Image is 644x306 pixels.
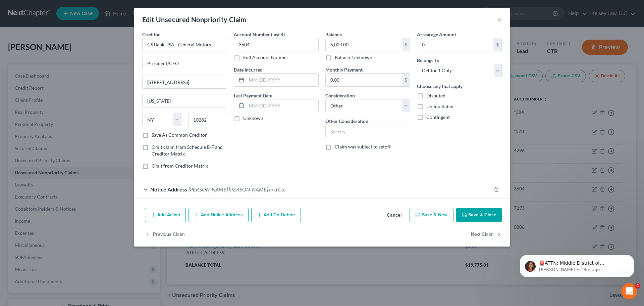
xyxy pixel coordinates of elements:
[234,66,263,73] label: Date Incurred
[145,227,185,242] button: Previous Claim
[189,186,285,192] span: [PERSON_NAME] [PERSON_NAME] and Co.
[402,74,410,86] div: $
[143,76,227,89] input: Apt, Suite, etc...
[497,15,502,24] button: ×
[189,208,249,222] button: Add Notice Address
[402,38,410,51] div: $
[142,38,227,51] input: Search creditor by name...
[325,92,355,99] label: Consideration
[417,38,493,51] input: 0.00
[426,114,450,120] span: Contingent
[325,118,368,125] label: Other Consideration
[234,38,319,51] input: XXXX
[152,144,223,157] span: Omit claim from Schedule E/F and Creditor Matrix
[145,208,186,222] button: Add Action
[251,208,301,222] button: Add Co-Debtor
[381,209,407,222] button: Cancel
[510,241,644,288] iframe: Intercom notifications message
[234,31,285,38] label: Account Number (last 4)
[471,227,502,242] button: Next Claim
[247,99,318,112] input: MM/DD/YYYY
[410,208,453,222] button: Save & New
[188,113,227,126] input: Enter zip...
[417,57,439,63] span: Belongs To
[426,93,445,98] span: Disputed
[325,31,342,38] label: Balance
[326,38,402,51] input: 0.00
[635,283,640,289] span: 4
[426,103,453,109] span: Unliquidated
[325,66,363,73] label: Monthly Payment
[456,208,502,222] button: Save & Close
[417,83,463,90] label: Choose any that apply
[621,283,637,299] iframe: Intercom live chat
[142,15,247,24] div: Edit Unsecured Nonpriority Claim
[142,32,160,37] span: Creditor
[150,186,187,192] span: Notice Address
[326,125,410,138] input: Specify...
[152,132,207,138] label: Save As Common Creditor
[417,31,456,38] label: Arrearage Amount
[335,144,391,149] span: Claim was subject to setoff
[143,57,227,70] input: Enter address...
[326,74,402,86] input: 0.00
[243,54,288,61] label: Full Account Number
[247,74,318,86] input: MM/DD/YYYY
[243,115,263,122] label: Unknown
[152,163,208,169] span: Omit from Creditor Matrix
[234,92,272,99] label: Last Payment Date
[335,54,372,61] label: Balance Unknown
[493,38,501,51] div: $
[143,94,227,107] input: Enter city...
